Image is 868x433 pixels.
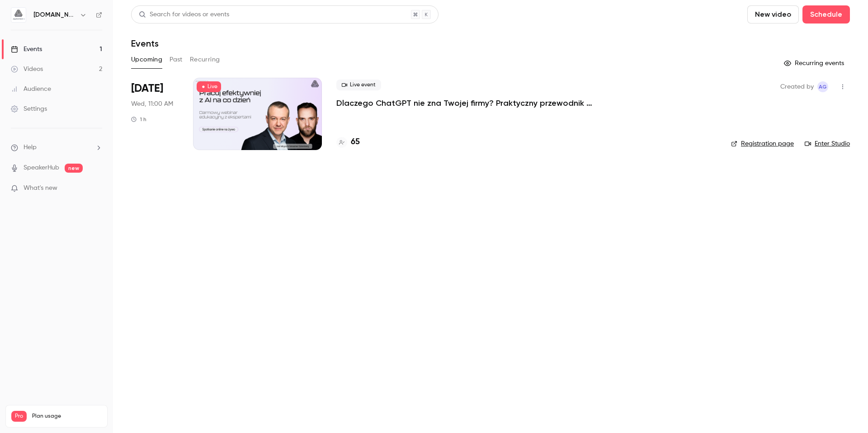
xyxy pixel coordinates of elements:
[65,164,83,173] span: new
[802,5,850,24] button: Schedule
[131,99,173,108] span: Wed, 11:00 AM
[131,116,146,123] div: 1 h
[11,143,102,152] li: help-dropdown-opener
[11,65,43,74] div: Videos
[33,10,76,19] h6: [DOMAIN_NAME]
[11,85,51,94] div: Audience
[819,81,827,92] span: AG
[131,38,159,49] h1: Events
[336,136,360,148] a: 65
[780,56,850,71] button: Recurring events
[336,80,381,90] span: Live event
[731,139,794,148] a: Registration page
[131,78,179,150] div: Aug 13 Wed, 11:00 AM (Europe/Warsaw)
[11,8,26,22] img: aigmented.io
[11,411,27,422] span: Pro
[11,104,47,113] div: Settings
[805,139,850,148] a: Enter Studio
[190,52,220,67] button: Recurring
[24,184,57,193] span: What's new
[131,52,162,67] button: Upcoming
[170,52,183,67] button: Past
[139,10,229,19] div: Search for videos or events
[197,81,221,92] span: Live
[24,163,59,173] a: SpeakerHub
[780,81,814,92] span: Created by
[11,45,42,54] div: Events
[32,413,102,420] span: Plan usage
[131,81,163,96] span: [DATE]
[24,143,37,152] span: Help
[351,136,360,148] h4: 65
[747,5,799,24] button: New video
[336,98,608,108] a: Dlaczego ChatGPT nie zna Twojej firmy? Praktyczny przewodnik przygotowania wiedzy firmowej jako k...
[817,81,828,92] span: Aleksandra Grabarska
